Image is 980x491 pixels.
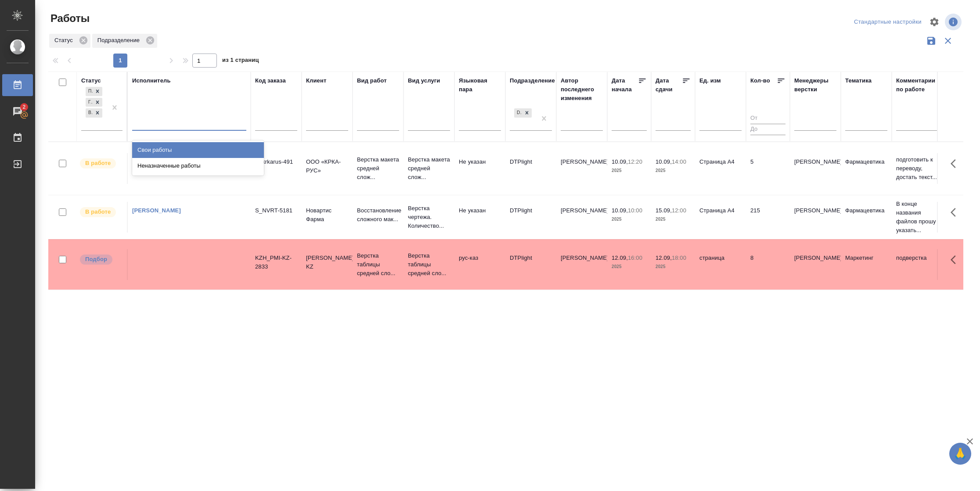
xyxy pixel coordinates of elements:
td: [PERSON_NAME] [556,202,607,233]
p: Статус [54,36,76,45]
div: Подбор, Готов к работе, В работе [85,97,103,108]
p: 2025 [656,166,691,175]
span: 🙏 [953,444,968,463]
div: Можно подбирать исполнителей [79,254,122,265]
p: В работе [85,159,111,168]
td: [PERSON_NAME] [556,249,607,280]
p: В работе [85,208,111,216]
div: KZH_PMI-KZ-2833 [255,254,297,271]
div: Тематика [845,76,872,85]
p: подверстка [896,254,938,262]
p: 12.09, [656,254,672,261]
div: DTPlight [514,108,522,118]
p: ООО «КРКА-РУС» [306,158,348,175]
button: Сбросить фильтры [940,32,956,49]
p: [PERSON_NAME] [794,254,836,262]
td: рус-каз [454,249,505,280]
button: Здесь прячутся важные кнопки [945,249,966,270]
div: Языковая пара [459,76,501,94]
p: Фармацевтика [845,158,887,166]
td: DTPlight [505,153,556,184]
span: Настроить таблицу [924,11,945,32]
p: Верстка макета средней слож... [357,155,399,182]
div: Исполнитель выполняет работу [79,158,122,169]
p: 16:00 [628,254,642,261]
div: DTPlight [513,108,533,118]
p: 2025 [612,262,647,271]
input: От [750,113,785,124]
td: 5 [746,153,790,184]
div: Дата начала [612,76,638,94]
td: Не указан [454,202,505,233]
span: 2 [17,103,31,111]
p: 10.09, [656,158,672,165]
td: [PERSON_NAME] [556,153,607,184]
p: Фармацевтика [845,206,887,215]
div: Ед. изм [699,76,721,85]
p: 10.09, [612,207,628,214]
div: Клиент [306,76,326,85]
p: [PERSON_NAME] [794,158,836,166]
span: из 1 страниц [222,55,259,68]
td: DTPlight [505,249,556,280]
div: Подразделение [510,76,555,85]
p: 12:20 [628,158,642,165]
p: Новартис Фарма [306,206,348,224]
p: Восстановление сложного мак... [357,206,399,224]
div: S_krkarus-491 [255,158,297,166]
span: Работы [48,11,90,25]
p: [PERSON_NAME] KZ [306,254,348,271]
div: Дата сдачи [656,76,682,94]
button: 🙏 [949,443,971,465]
input: До [750,124,785,135]
div: В работе [86,108,93,118]
p: В конце названия файлов прошу указать... [896,200,938,235]
div: Неназначенные работы [132,158,264,174]
p: 2025 [656,215,691,224]
div: Исполнитель выполняет работу [79,206,122,218]
p: 14:00 [672,158,686,165]
td: Страница А4 [695,153,746,184]
div: Подбор [86,87,93,96]
p: 2025 [612,215,647,224]
p: подготовить к переводу, достать текст... [896,155,938,182]
div: Автор последнего изменения [561,76,603,103]
p: 18:00 [672,254,686,261]
p: 2025 [656,262,691,271]
td: страница [695,249,746,280]
p: Подразделение [97,36,143,45]
div: Статус [81,76,101,85]
p: Подбор [85,255,107,264]
td: Не указан [454,153,505,184]
div: Код заказа [255,76,286,85]
a: [PERSON_NAME] [132,207,181,214]
p: 2025 [612,166,647,175]
div: Подразделение [92,34,157,48]
div: split button [852,15,924,29]
td: 215 [746,202,790,233]
button: Здесь прячутся важные кнопки [945,202,966,223]
button: Сохранить фильтры [923,32,940,49]
p: 15.09, [656,207,672,214]
td: DTPlight [505,202,556,233]
div: Статус [49,34,90,48]
div: Комментарии по работе [896,76,938,94]
div: Вид работ [357,76,387,85]
div: Исполнитель [132,76,171,85]
div: Вид услуги [408,76,440,85]
p: Верстка макета средней слож... [408,155,450,182]
p: Верстка чертежа. Количество... [408,204,450,230]
p: [PERSON_NAME] [794,206,836,215]
p: Верстка таблицы средней сло... [357,251,399,278]
p: 10.09, [612,158,628,165]
div: Свои работы [132,142,264,158]
td: Страница А4 [695,202,746,233]
div: Подбор, Готов к работе, В работе [85,108,103,118]
div: Готов к работе [86,98,93,107]
span: Посмотреть информацию [945,14,963,30]
div: Менеджеры верстки [794,76,836,94]
div: S_NVRT-5181 [255,206,297,215]
p: 10:00 [628,207,642,214]
p: 12.09, [612,254,628,261]
div: Подбор, Готов к работе, В работе [85,86,103,97]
